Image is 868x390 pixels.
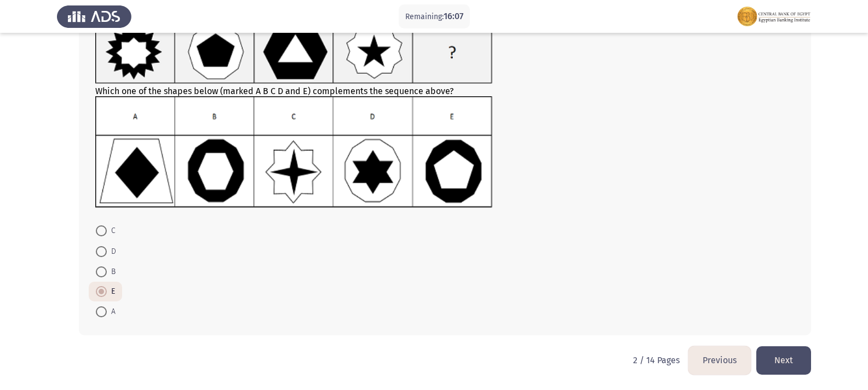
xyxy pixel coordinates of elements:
span: C [107,224,116,237]
span: D [107,245,116,258]
img: UkFYMDA4NkFfQ0FUXzIwMjEucG5nMTYyMjAzMjk5NTY0Mw==.png [95,20,492,84]
button: load next page [756,346,811,374]
span: A [107,305,116,318]
span: E [107,285,115,298]
span: B [107,265,116,278]
div: Which one of the shapes below (marked A B C D and E) complements the sequence above? [95,20,795,210]
p: Remaining: [405,10,463,24]
span: 16:07 [444,11,463,21]
img: Assess Talent Management logo [57,1,131,32]
p: 2 / 14 Pages [633,355,680,365]
img: Assessment logo of FOCUS Assessment 3 Modules EN [737,1,811,32]
img: UkFYMDA4NkJfdXBkYXRlZF9DQVRfMjAyMS5wbmcxNjIyMDMzMDM0MDMy.png [95,96,492,208]
button: load previous page [688,346,751,374]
